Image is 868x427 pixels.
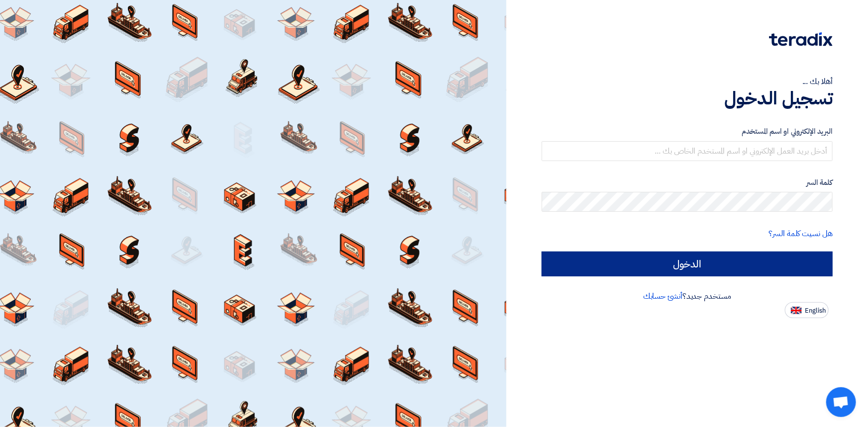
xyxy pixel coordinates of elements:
[542,87,833,109] h1: تسجيل الدخول
[805,307,826,314] span: English
[769,228,833,240] a: هل نسيت كلمة السر؟
[542,76,833,87] div: أهلا بك ...
[791,307,802,314] img: en-US.png
[542,290,833,302] div: مستخدم جديد؟
[826,387,856,417] div: Open chat
[542,126,833,137] label: البريد الإلكتروني او اسم المستخدم
[542,177,833,188] label: كلمة السر
[542,252,833,276] input: الدخول
[542,141,833,161] input: أدخل بريد العمل الإلكتروني او اسم المستخدم الخاص بك ...
[785,302,829,318] button: English
[643,290,682,302] a: أنشئ حسابك
[769,32,833,46] img: Teradix logo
